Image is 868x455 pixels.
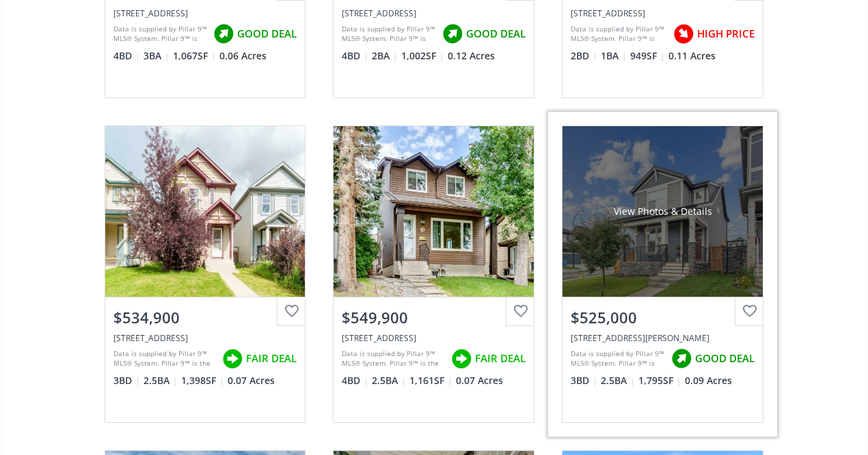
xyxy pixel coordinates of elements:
span: 0.11 Acres [668,49,716,63]
div: 147 Abadan Crescent NE, Calgary, AB T2A6P2 [342,8,526,19]
div: $525,000 [571,307,755,328]
span: 2 BA [372,49,398,63]
span: 2.5 BA [601,374,635,387]
span: 0.07 Acres [228,374,275,387]
span: 4 BD [342,374,368,387]
div: Data is supplied by Pillar 9™ MLS® System. Pillar 9™ is the owner of the copyright in its MLS® Sy... [571,24,666,44]
img: rating icon [219,345,246,372]
span: 2.5 BA [144,374,178,387]
span: 0.07 Acres [456,374,503,387]
img: rating icon [439,20,466,48]
span: 0.09 Acres [685,374,732,387]
span: 1,795 SF [638,374,681,387]
span: 2.5 BA [372,374,406,387]
span: 3 BD [113,374,140,387]
div: Data is supplied by Pillar 9™ MLS® System. Pillar 9™ is the owner of the copyright in its MLS® Sy... [113,349,216,369]
span: 4 BD [342,49,368,63]
div: 12 Rivervalley Drive SE, Calgary, AB T2C3K6 [342,332,526,344]
img: rating icon [448,345,475,372]
span: FAIR DEAL [475,351,526,366]
div: Data is supplied by Pillar 9™ MLS® System. Pillar 9™ is the owner of the copyright in its MLS® Sy... [113,24,207,44]
span: 1 BA [601,49,627,63]
img: rating icon [668,345,695,372]
span: 4 BD [113,49,140,63]
div: 86 Legacy Glen Way SE, Calgary, AB T2X 4E4 [571,332,755,344]
a: $549,900[STREET_ADDRESS]Data is supplied by Pillar 9™ MLS® System. Pillar 9™ is the owner of the ... [319,112,548,437]
span: 0.12 Acres [448,49,495,63]
span: GOOD DEAL [695,351,755,366]
a: $534,900[STREET_ADDRESS]Data is supplied by Pillar 9™ MLS® System. Pillar 9™ is the owner of the ... [91,112,320,437]
span: 2 BD [571,49,597,63]
span: 3 BD [571,374,597,387]
span: 1,002 SF [401,49,444,63]
span: 1,067 SF [173,49,216,63]
div: $549,900 [342,307,526,328]
img: rating icon [210,20,237,48]
span: 1,161 SF [409,374,452,387]
span: GOOD DEAL [237,27,297,41]
div: Data is supplied by Pillar 9™ MLS® System. Pillar 9™ is the owner of the copyright in its MLS® Sy... [571,349,664,369]
div: $534,900 [113,307,297,328]
div: Data is supplied by Pillar 9™ MLS® System. Pillar 9™ is the owner of the copyright in its MLS® Sy... [342,349,444,369]
div: 155 Taradale Drive NE, Calgary, AB T3J2R9 [113,8,297,19]
span: 1,398 SF [181,374,224,387]
a: View Photos & Details$525,000[STREET_ADDRESS][PERSON_NAME]Data is supplied by Pillar 9™ MLS® Syst... [548,112,777,437]
span: 949 SF [630,49,665,63]
div: Data is supplied by Pillar 9™ MLS® System. Pillar 9™ is the owner of the copyright in its MLS® Sy... [342,24,435,44]
div: 177 Everglen Way SW, Calgary, AB T2Y 5G1 [113,332,297,344]
img: rating icon [670,20,697,48]
span: 3 BA [144,49,169,63]
div: View Photos & Details [614,205,712,218]
span: 0.06 Acres [219,49,267,63]
span: GOOD DEAL [466,27,526,41]
div: 724 Pinecliff Road NE, Calgary, AB T1Y 3X1 [571,8,755,19]
span: FAIR DEAL [246,351,297,366]
span: HIGH PRICE [697,27,755,41]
